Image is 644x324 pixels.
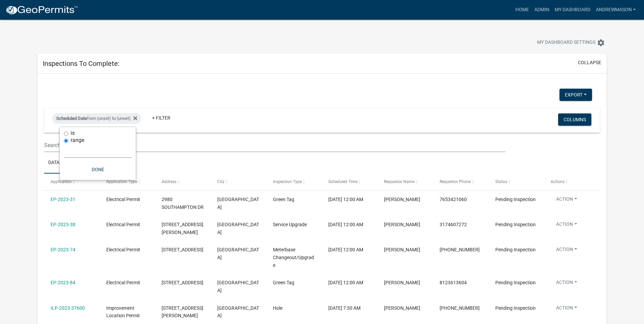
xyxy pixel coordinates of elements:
[211,174,266,190] datatable-header-cell: City
[155,174,211,190] datatable-header-cell: Address
[106,222,140,227] span: Electrical Permit
[51,179,72,184] span: Application
[384,247,420,252] span: Jeff Carson
[551,221,583,231] button: Action
[106,197,140,202] span: Electrical Permit
[328,197,363,202] span: 10/05/2023, 12:00 AM
[106,280,140,285] span: Electrical Permit
[217,179,224,184] span: City
[162,222,203,235] span: 6765 CRONE RD
[162,305,203,319] span: 582 SCHULTZ LN
[440,222,467,227] span: 3174607272
[322,174,378,190] datatable-header-cell: Scheduled Time
[495,280,536,285] span: Pending Inspection
[44,152,63,174] a: Data
[593,3,639,16] a: AndrewMason
[71,130,75,136] label: is
[217,222,259,235] span: MARTINSVILLE
[433,174,489,190] datatable-header-cell: Requestor Phone
[384,222,420,227] span: Cody Berling
[162,179,177,184] span: Address
[273,247,314,268] span: Meterbase Changeout/Upgrade
[162,197,204,210] span: 2980 SOUTHAMPTON DR
[106,179,137,184] span: Application Type
[273,305,282,311] span: Hole
[537,39,595,47] span: My Dashboard Settings
[495,197,536,202] span: Pending Inspection
[71,138,84,143] label: range
[551,246,583,256] button: Action
[56,116,87,121] span: Scheduled Date
[551,179,565,184] span: Actions
[328,247,363,252] span: 12/12/2023, 12:00 AM
[544,174,600,190] datatable-header-cell: Actions
[551,304,583,314] button: Action
[513,3,532,16] a: Home
[51,280,75,285] a: EP-2023-84
[328,222,363,227] span: 10/23/2023, 12:00 AM
[384,305,420,311] span: Jeffrey D. Lawless
[440,305,480,311] span: 765-346-2456
[273,197,294,202] span: Green Tag
[328,179,357,184] span: Scheduled Time
[217,197,259,210] span: MARTINSVILLE
[597,39,605,47] i: settings
[532,3,552,16] a: Admin
[162,247,203,252] span: 5765 LINCOLN RD
[51,222,75,227] a: EP-2023-38
[495,179,507,184] span: Status
[495,247,536,252] span: Pending Inspection
[273,179,302,184] span: Inspection Type
[162,280,203,285] span: 555 W GOLD CREEK RD
[217,305,259,319] span: MARTINSVILLE
[52,113,141,124] div: from (unset) to (unset)
[558,113,591,126] button: Columns
[64,163,132,176] button: Done
[44,174,100,190] datatable-header-cell: Application
[440,179,471,184] span: Requestor Phone
[559,89,592,101] button: Export
[328,305,361,311] span: 12/12/2023, 7:30 AM
[532,36,610,49] button: My Dashboard Settingssettings
[51,197,75,202] a: EP-2023-31
[495,305,536,311] span: Pending Inspection
[552,3,593,16] a: My Dashboard
[273,280,294,285] span: Green Tag
[578,59,601,66] button: collapse
[495,222,536,227] span: Pending Inspection
[384,280,420,285] span: Tim Dumas
[266,174,322,190] datatable-header-cell: Inspection Type
[440,280,467,285] span: 8123613604
[273,222,307,227] span: Service Upgrade
[440,197,467,202] span: 7653421060
[217,280,259,293] span: MOORESVILLE
[147,112,176,124] a: + Filter
[384,179,415,184] span: Requestor Name
[106,305,140,319] span: Improvement Location Permit
[384,197,420,202] span: AMBER YORK
[551,279,583,289] button: Action
[51,247,75,252] a: EP-2023-74
[489,174,544,190] datatable-header-cell: Status
[217,247,259,260] span: MARTINSVILLE
[378,174,433,190] datatable-header-cell: Requestor Name
[551,196,583,205] button: Action
[43,59,119,68] h5: Inspections To Complete:
[106,247,140,252] span: Electrical Permit
[51,305,85,311] a: ILP-2023-37600
[328,280,363,285] span: 12/15/2023, 12:00 AM
[440,247,480,252] span: 317-538-7562
[100,174,155,190] datatable-header-cell: Application Type
[44,138,505,152] input: Search for inspections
